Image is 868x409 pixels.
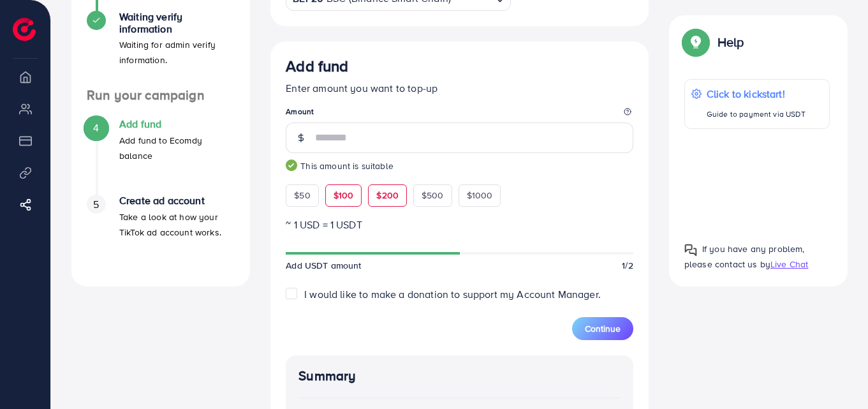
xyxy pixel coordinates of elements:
[770,258,808,271] span: Live Chat
[286,106,633,122] legend: Amount
[286,259,361,272] span: Add USDT amount
[286,160,633,172] small: This amount is suitable
[684,31,707,54] img: Popup guide
[119,37,235,68] p: Waiting for admin verify information.
[467,189,493,202] span: $1000
[286,160,297,171] img: guide
[376,189,399,202] span: $200
[119,133,235,163] p: Add fund to Ecomdy balance
[814,352,858,399] iframe: Chat
[684,244,697,257] img: Popup guide
[71,11,250,87] li: Waiting verify information
[71,87,250,103] h4: Run your campaign
[119,195,235,207] h4: Create ad account
[294,189,310,202] span: $50
[119,118,235,130] h4: Add fund
[572,317,633,340] button: Continue
[422,189,444,202] span: $500
[304,287,601,301] span: I would like to make a donation to support my Account Manager.
[707,86,805,101] p: Click to kickstart!
[717,34,744,50] p: Help
[13,18,36,41] img: logo
[119,209,235,240] p: Take a look at how your TikTok ad account works.
[622,259,633,272] span: 1/2
[286,217,633,232] p: ~ 1 USD = 1 USDT
[71,118,250,195] li: Add fund
[93,197,99,212] span: 5
[119,11,235,35] h4: Waiting verify information
[286,57,348,75] h3: Add fund
[71,195,250,271] li: Create ad account
[93,121,99,135] span: 4
[707,107,805,122] p: Guide to payment via USDT
[286,80,633,96] p: Enter amount you want to top-up
[298,368,621,384] h4: Summary
[585,322,621,335] span: Continue
[684,242,805,270] span: If you have any problem, please contact us by
[334,189,354,202] span: $100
